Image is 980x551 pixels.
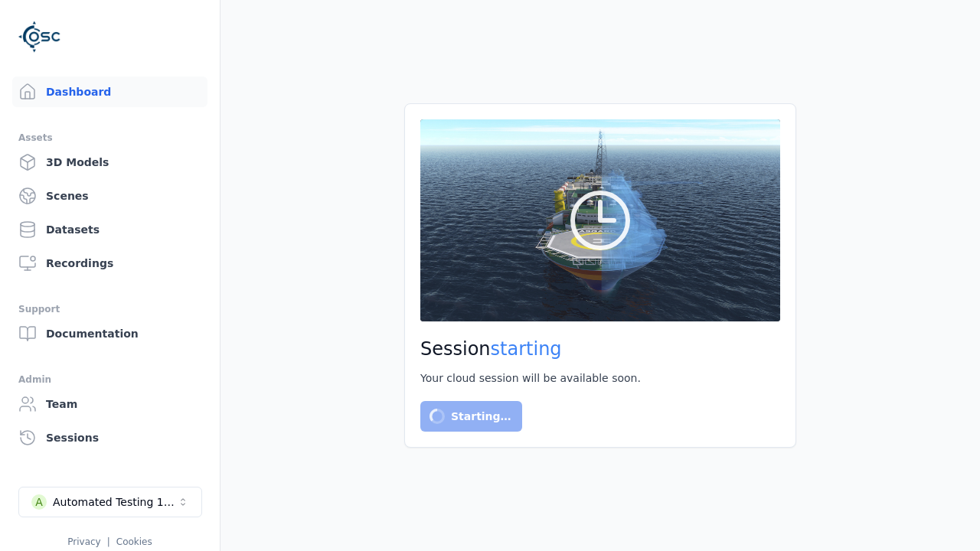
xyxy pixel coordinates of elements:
[116,536,152,547] a: Cookies
[107,536,110,547] span: |
[18,15,61,58] img: Logo
[420,370,780,386] div: Your cloud session will be available soon.
[420,337,780,361] h2: Session
[420,401,522,432] button: Starting…
[18,487,202,517] button: Select a workspace
[12,248,207,279] a: Recordings
[12,318,207,349] a: Documentation
[53,494,177,510] div: Automated Testing 1 - Playwright
[12,422,207,453] a: Sessions
[18,129,201,147] div: Assets
[12,214,207,245] a: Datasets
[67,536,100,547] a: Privacy
[18,370,201,389] div: Admin
[12,181,207,211] a: Scenes
[12,77,207,107] a: Dashboard
[31,494,47,510] div: A
[18,300,201,318] div: Support
[12,389,207,419] a: Team
[491,338,562,360] span: starting
[12,147,207,178] a: 3D Models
